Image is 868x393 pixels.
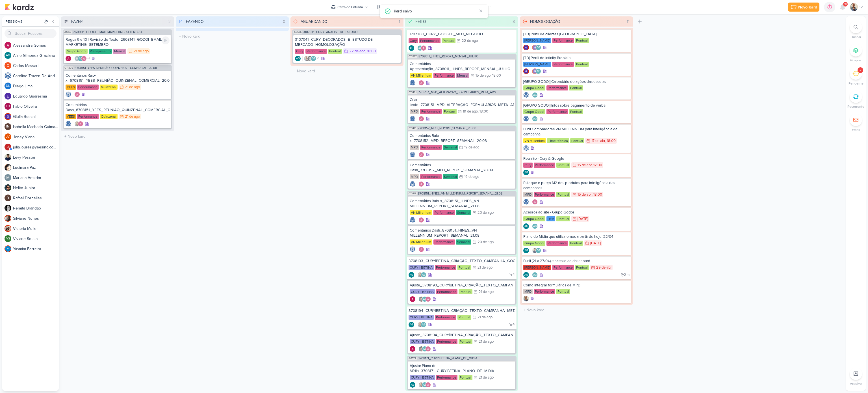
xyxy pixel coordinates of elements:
div: Performance [435,265,456,270]
div: Aline Gimenez Graciano [535,248,541,253]
div: Performance [546,85,568,90]
div: Criador(a): Caroline Traven De Andrade [410,247,415,252]
div: Colaboradores: Alessandra Gomes [417,80,424,86]
div: Pontual [556,192,570,197]
img: Caroline Traven De Andrade [523,199,529,205]
div: Reunião - Cury & Google [523,156,630,161]
input: + Novo kard [521,306,632,314]
div: Viviane Sousa [5,235,11,242]
div: Aline Gimenez Graciano [523,223,529,229]
div: Criador(a): Caroline Traven De Andrade [66,92,71,97]
img: Caroline Traven De Andrade [5,72,11,79]
div: V i c t o r i a M u l l e r [13,226,59,232]
div: Criador(a): Giulia Boschi [523,68,529,74]
div: Comentários Dash_8708151_HINES_VN MILLENNIUM_REPORT_SEMANAL_21.08 [410,228,514,238]
img: Caroline Traven De Andrade [410,247,415,252]
input: + Novo kard [62,132,173,141]
img: Silviane Nunes [5,215,11,222]
div: Aline Gimenez Graciano [409,45,414,51]
div: 0 [281,19,288,25]
button: Novo Kard [788,3,819,12]
div: Funil (21 a 27/04) e acesso ao dashboard [523,258,630,264]
div: Aline Gimenez Graciano [78,56,83,61]
div: Cury [409,38,418,43]
div: Mensal [113,49,126,54]
span: CT1406 [64,66,73,70]
div: 20 de ago [478,211,494,215]
p: AG [524,225,528,228]
span: 8708151_HINES_VN MILLENNIUM_REPORT_SEMANAL_21.08 [418,192,502,195]
div: 19 de ago [463,110,478,113]
div: [PERSON_NAME] [523,62,551,67]
div: V i v i a n e S o u s a [13,236,59,242]
div: Pontual [569,85,583,90]
img: Alessandra Gomes [74,92,80,97]
input: + Novo kard [177,32,288,40]
div: 17 de abr [591,139,605,143]
div: Colaboradores: Mariana Amorim, Aline Gimenez Graciano, Alessandra Gomes, Viviane Sousa [73,56,90,61]
div: VN Millenium [523,138,546,143]
div: Criador(a): Caroline Traven De Andrade [523,145,529,151]
div: Performance [77,85,99,90]
p: JV [6,135,10,139]
span: +1 [87,56,90,61]
div: [PERSON_NAME] [523,38,551,43]
p: AG [537,249,540,252]
img: Caroline Traven De Andrade [66,92,71,97]
div: C a r o l i n e T r a v e n D e A n d r a d e [13,73,59,79]
div: 22 de ago [462,39,478,43]
div: , 18:00 [605,139,616,143]
img: Giulia Boschi [523,68,529,74]
img: Yasmim Ferreira [5,245,11,252]
img: Giulia Boschi [532,68,538,74]
img: Caroline Traven De Andrade [410,217,415,223]
div: Régua 9 e 10 | Revisão de Texto_2608141_GODOI_EMAIL MARKETING_SETEMBRO [66,37,170,47]
span: 2608141_GODOI_EMAIL MARKETING_SETEMBRO [73,31,142,34]
div: Criador(a): Aline Gimenez Graciano [409,45,414,51]
div: Aline Gimenez Graciano [523,248,529,253]
div: j u l i a . l o u r e s @ y e e s i n c . c o m . b r [13,144,59,150]
div: A l i n e G i m e n e z G r a c i a n o [13,53,59,59]
div: , 18:00 [365,49,376,53]
img: Mariana Amorim [74,56,80,61]
span: 3107041_CURY_ANALISE_DE_ESTUDO [303,31,357,34]
div: Criador(a): Aline Gimenez Graciano [523,223,529,229]
img: Caroline Traven De Andrade [410,181,415,187]
span: 8708011_HINES_REPORT_MENSAL_JULHO [418,55,478,58]
p: AG [524,249,528,252]
div: Criador(a): Caroline Traven De Andrade [410,116,415,122]
div: Colaboradores: Giulia Boschi, Aline Gimenez Graciano [531,68,541,74]
div: Grupo Godoi [66,49,88,54]
div: 8 [510,19,517,25]
div: Criador(a): Caroline Traven De Andrade [410,217,415,223]
img: Giulia Boschi [5,113,11,120]
div: , 18:00 [592,193,602,196]
div: Kard salvo [394,8,477,14]
div: Comentários Dash_6708151_YEES_REUNIÃO_QUINZENAL_COMERCIAL_20.08 [66,102,170,113]
div: Comentários Raio-x_7708152_MPD_REPORT_SEMANAL_20.08 [410,133,514,143]
div: VN Millenium [410,239,432,245]
div: 19 de ago [464,175,479,179]
div: 15 de ago [476,74,491,77]
div: Comentários Raio-x_6708151_YEES_REUNIÃO_QUINZENAL_COMERCIAL_20.08 [66,73,170,83]
img: Iara Santos [74,121,80,127]
div: 21 de ago [125,85,140,89]
div: [PERSON_NAME] [523,265,551,270]
div: R e n a t a B r a n d ã o [13,205,59,211]
div: Colaboradores: Levy Pessoa, Aline Gimenez Graciano [531,248,541,253]
span: AG536 [293,31,302,34]
div: Semanal [456,210,471,215]
div: Pontual [556,216,570,221]
div: Performance [534,163,555,168]
div: Colaboradores: Aline Gimenez Graciano [531,92,538,98]
img: Alessandra Gomes [418,152,424,157]
div: Colaboradores: Aline Gimenez Graciano [531,116,538,122]
img: Alessandra Gomes [418,217,424,223]
div: Aline Gimenez Graciano [532,92,538,98]
p: AG [6,54,10,57]
div: Performance [534,192,555,197]
img: Alessandra Gomes [418,116,424,122]
img: Alessandra Gomes [418,247,424,252]
div: Semanal [443,174,458,179]
div: Colaboradores: Aline Gimenez Graciano [531,223,538,229]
